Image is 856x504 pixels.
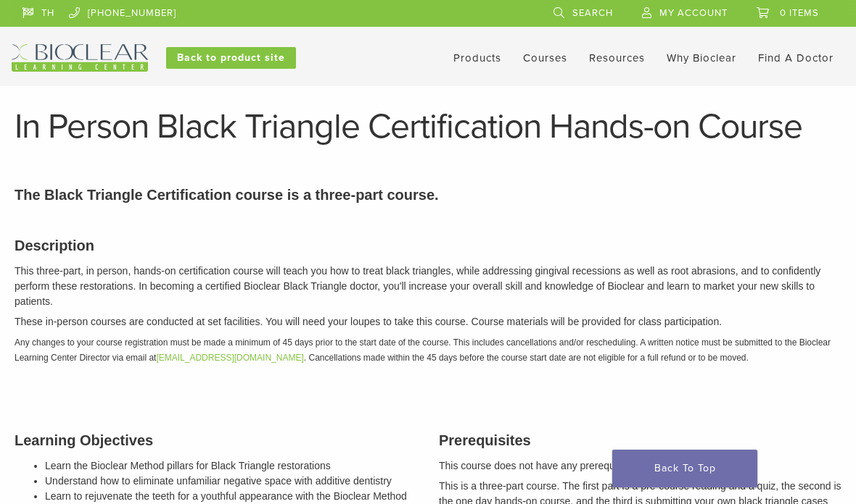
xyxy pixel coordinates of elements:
h1: In Person Black Triangle Certification Hands-on Course [15,109,841,144]
a: Why Bioclear [667,51,736,64]
p: This three-part, in person, hands-on certification course will teach you how to treat black trian... [15,264,841,309]
li: Understand how to eliminate unfamiliar negative space with additive dentistry [45,474,417,489]
p: This course does not have any prerequisites to take. [439,458,841,474]
span: My Account [659,7,728,19]
em: Any changes to your course registration must be made a minimum of 45 days prior to the start date... [15,337,831,363]
a: Products [453,51,501,64]
a: [EMAIL_ADDRESS][DOMAIN_NAME] [156,353,303,363]
h3: Prerequisites [439,429,841,451]
a: Back to product site [166,47,296,69]
li: Learn to rejuvenate the teeth for a youthful appearance with the Bioclear Method [45,489,417,504]
p: The Black Triangle Certification course is a three-part course. [15,184,841,206]
a: Back To Top [612,450,757,487]
h3: Learning Objectives [15,429,417,451]
span: 0 items [780,7,819,19]
span: Search [572,7,613,19]
p: These in-person courses are conducted at set facilities. You will need your loupes to take this c... [15,314,841,329]
a: Courses [523,51,567,64]
li: Learn the Bioclear Method pillars for Black Triangle restorations [45,458,417,474]
a: Find A Doctor [758,51,834,64]
img: Bioclear [12,44,148,72]
a: Resources [589,51,645,64]
h3: Description [15,235,841,256]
